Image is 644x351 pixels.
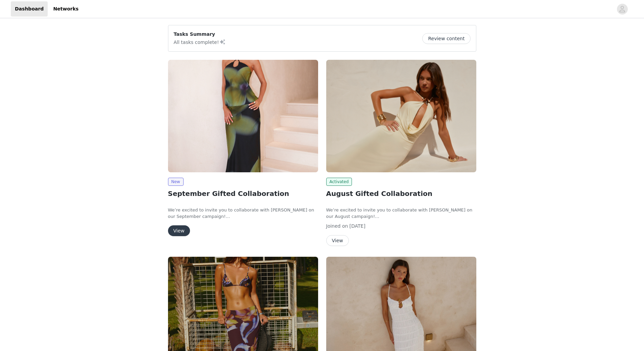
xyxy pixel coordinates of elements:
img: Peppermayo AUS [326,60,476,172]
a: Dashboard [11,1,48,17]
h2: August Gifted Collaboration [326,189,476,199]
button: Review content [422,33,470,44]
h2: September Gifted Collaboration [168,189,318,199]
img: Peppermayo AUS [168,60,318,172]
button: View [168,225,190,236]
a: View [326,238,349,243]
p: Tasks Summary [174,31,226,38]
span: Activated [326,178,352,186]
span: Joined on [326,223,348,229]
span: [DATE] [350,223,365,229]
div: avatar [619,4,625,15]
p: All tasks complete! [174,38,226,46]
a: Networks [49,1,82,17]
a: View [168,228,190,233]
p: We’re excited to invite you to collaborate with [PERSON_NAME] on our September campaign! [168,207,318,220]
p: We’re excited to invite you to collaborate with [PERSON_NAME] on our August campaign! [326,207,476,220]
button: View [326,235,349,246]
span: New [168,178,184,186]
